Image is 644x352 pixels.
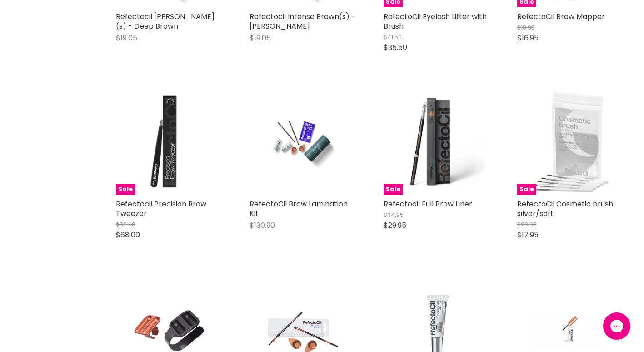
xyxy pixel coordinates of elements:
iframe: Gorgias live chat messenger [599,309,635,343]
span: $35.50 [384,42,407,53]
span: $18.95 [517,23,535,32]
a: Refectocil Full Brow Liner [384,199,472,209]
img: Refectocil Full Brow Liner [385,88,488,195]
span: $34.95 [384,211,404,219]
a: RefectoCil Cosmetic brush silver/softSale [517,88,624,195]
span: $16.95 [517,33,539,43]
span: $19.05 [250,33,271,43]
span: $19.05 [116,33,137,43]
a: Refectocil Full Brow LinerSale [384,88,490,195]
img: RefectoCil Cosmetic brush silver/soft [517,88,624,195]
span: Sale [116,184,135,195]
img: RefectoCil Brow Lamination Kit [250,114,356,170]
a: Refectocil [PERSON_NAME](s) - Deep Brown [116,11,215,31]
a: RefectoCil Cosmetic brush silver/soft [517,199,613,219]
a: RefectoCil Brow Lamination Kit [250,88,356,195]
span: $17.95 [517,230,539,240]
a: Refectocil Intense Brown(s) - [PERSON_NAME] [250,11,355,31]
a: Refectocil Precision Brow TweezerSale [116,88,222,195]
a: Refectocil Precision Brow Tweezer [116,199,206,219]
span: $41.50 [384,33,402,41]
span: $29.95 [384,220,406,231]
span: $68.00 [116,230,140,240]
span: $80.00 [116,220,135,229]
a: RefectoCil Brow Lamination Kit [250,199,348,219]
span: $20.95 [517,220,537,229]
span: Sale [517,184,536,195]
a: RefectoCil Eyelash Lifter with Brush [384,11,487,31]
a: RefectoCil Brow Mapper [517,11,605,22]
span: Sale [384,184,403,195]
span: $130.90 [250,220,275,231]
img: Refectocil Precision Brow Tweezer [116,88,222,195]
